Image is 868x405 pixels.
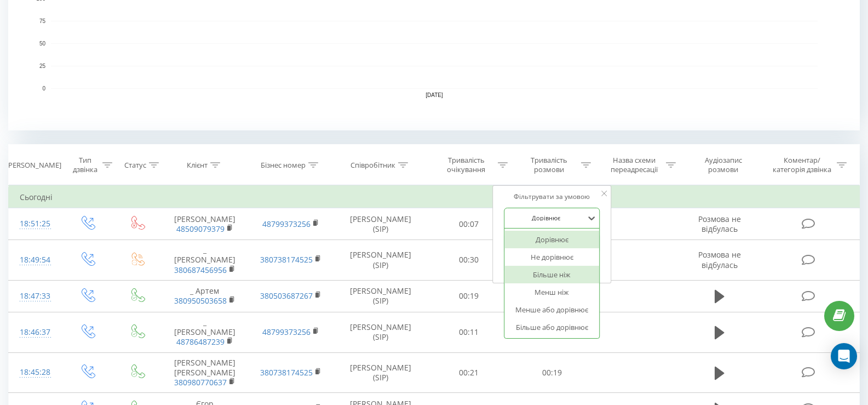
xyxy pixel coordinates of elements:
[39,18,46,24] text: 75
[20,286,51,307] div: 18:47:33
[20,322,51,343] div: 18:46:37
[174,265,227,275] a: 380687456956
[260,254,313,265] a: 380738174525
[334,312,427,353] td: [PERSON_NAME] (SIP)
[176,336,225,347] a: 48786487239
[427,352,510,393] td: 00:21
[605,156,663,174] div: Назва схеми переадресації
[831,343,857,369] div: Open Intercom Messenger
[437,156,495,174] div: Тривалість очікування
[262,219,311,229] a: 48799373256
[504,283,600,301] div: Менш ніж
[698,249,741,270] span: Розмова не відбулась
[426,92,443,98] text: [DATE]
[260,290,313,301] a: 380503687267
[39,41,46,47] text: 50
[334,352,427,393] td: [PERSON_NAME] (SIP)
[9,186,860,208] td: Сьогодні
[689,156,757,174] div: Аудіозапис розмови
[504,231,600,248] div: Дорівнює
[427,312,510,353] td: 00:11
[698,214,741,234] span: Розмова не відбулась
[162,240,248,281] td: _ [PERSON_NAME]
[504,301,600,318] div: Менше або дорівнює
[260,367,313,378] a: 380738174525
[504,266,600,283] div: Більше ніж
[20,362,51,383] div: 18:45:28
[39,63,46,69] text: 25
[162,312,248,353] td: _ [PERSON_NAME]
[20,213,51,235] div: 18:51:25
[162,208,248,240] td: [PERSON_NAME]
[262,327,311,337] a: 48799373256
[504,318,600,336] div: Більше або дорівнює
[20,249,51,271] div: 18:49:54
[334,208,427,240] td: [PERSON_NAME] (SIP)
[520,156,578,174] div: Тривалість розмови
[261,161,306,170] div: Бізнес номер
[427,208,510,240] td: 00:07
[71,156,99,174] div: Тип дзвінка
[176,224,225,234] a: 48509079379
[427,240,510,281] td: 00:30
[427,280,510,312] td: 00:19
[174,377,227,387] a: 380980770637
[770,156,834,174] div: Коментар/категорія дзвінка
[124,161,146,170] div: Статус
[504,191,600,202] div: Фільтрувати за умовою
[187,161,208,170] div: Клієнт
[334,240,427,281] td: [PERSON_NAME] (SIP)
[162,280,248,312] td: _ Артем
[42,85,45,92] text: 0
[334,280,427,312] td: [PERSON_NAME] (SIP)
[504,248,600,266] div: Не дорівнює
[174,295,227,306] a: 380950503658
[350,161,395,170] div: Співробітник
[162,352,248,393] td: [PERSON_NAME] [PERSON_NAME]
[510,352,594,393] td: 00:19
[6,161,61,170] div: [PERSON_NAME]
